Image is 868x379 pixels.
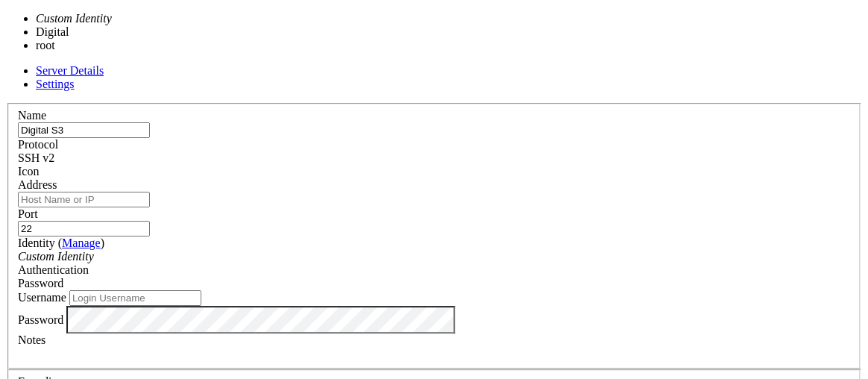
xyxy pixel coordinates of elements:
input: Login Username [69,290,201,306]
div: Custom Identity [18,250,850,263]
input: Port Number [18,221,150,237]
label: Notes [18,333,45,346]
i: Custom Identity [18,250,94,263]
input: Host Name or IP [18,192,150,207]
li: Digital [36,25,224,39]
label: Username [18,291,66,304]
label: Address [18,178,57,191]
label: Port [18,207,38,220]
a: Server Details [36,64,104,77]
label: Password [18,313,63,325]
label: Authentication [18,263,89,276]
span: SSH v2 [18,151,54,164]
a: Manage [62,237,101,249]
a: Settings [36,78,75,90]
span: ( ) [58,237,104,249]
div: SSH v2 [18,151,850,165]
span: Password [18,277,63,289]
li: root [36,39,224,52]
label: Identity [18,237,104,249]
div: Password [18,277,850,290]
i: Custom Identity [36,12,112,25]
label: Name [18,109,46,122]
input: Server Name [18,122,150,138]
label: Protocol [18,138,58,151]
label: Icon [18,165,39,178]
